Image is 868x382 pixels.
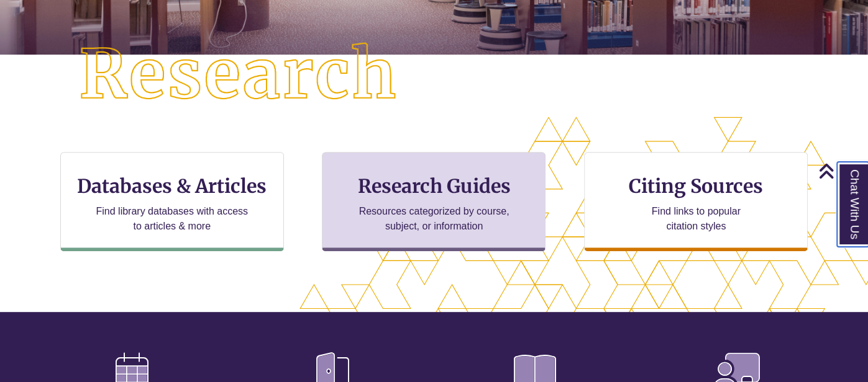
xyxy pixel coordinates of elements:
a: Databases & Articles Find library databases with access to articles & more [60,152,284,251]
a: Research Guides Resources categorized by course, subject, or information [322,152,546,251]
p: Find links to popular citation styles [636,204,757,234]
a: Citing Sources Find links to popular citation styles [584,152,808,251]
img: Research [43,7,434,143]
p: Find library databases with access to articles & more [91,204,253,234]
h3: Citing Sources [620,174,772,198]
a: Back to Top [818,162,865,179]
h3: Research Guides [332,174,535,198]
h3: Databases & Articles [71,174,273,198]
p: Resources categorized by course, subject, or information [353,204,515,234]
